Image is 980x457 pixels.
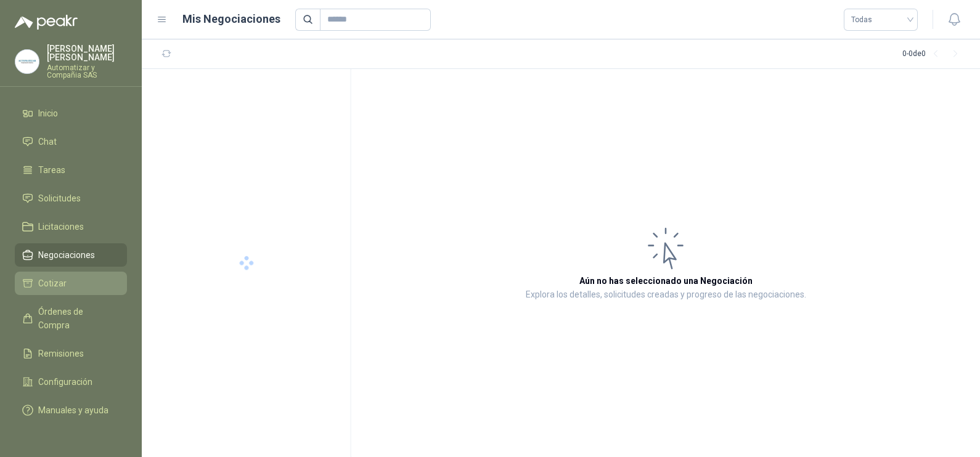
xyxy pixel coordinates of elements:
[38,375,92,389] span: Configuración
[15,370,127,394] a: Configuración
[38,305,115,332] span: Órdenes de Compra
[38,403,108,417] span: Manuales y ayuda
[526,288,806,302] p: Explora los detalles, solicitudes creadas y progreso de las negociaciones.
[47,64,127,79] p: Automatizar y Compañia SAS
[15,158,127,182] a: Tareas
[579,274,753,288] h3: Aún no has seleccionado una Negociación
[15,272,127,295] a: Cotizar
[15,398,127,422] a: Manuales y ayuda
[15,243,127,267] a: Negociaciones
[38,192,81,205] span: Solicitudes
[38,220,84,233] span: Licitaciones
[15,187,127,210] a: Solicitudes
[15,102,127,125] a: Inicio
[15,130,127,153] a: Chat
[851,10,910,29] span: Todas
[182,10,280,28] h1: Mis Negociaciones
[47,44,127,62] p: [PERSON_NAME] [PERSON_NAME]
[38,277,67,290] span: Cotizar
[15,215,127,238] a: Licitaciones
[15,342,127,365] a: Remisiones
[902,44,965,64] div: 0 - 0 de 0
[15,50,39,73] img: Company Logo
[38,135,57,148] span: Chat
[38,248,95,262] span: Negociaciones
[38,107,58,120] span: Inicio
[15,300,127,337] a: Órdenes de Compra
[15,15,78,30] img: Logo peakr
[38,163,65,177] span: Tareas
[38,347,84,360] span: Remisiones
